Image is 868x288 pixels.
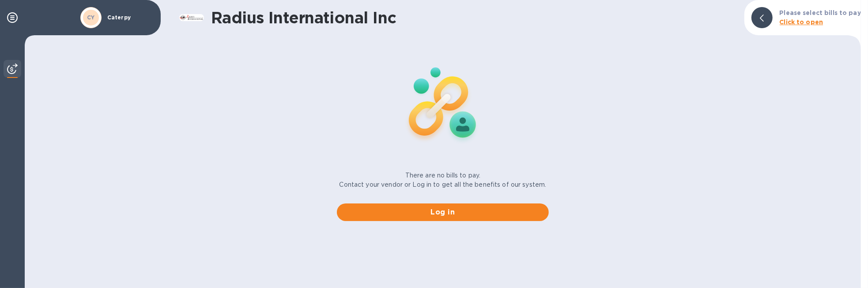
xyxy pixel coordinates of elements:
[340,171,547,189] p: There are no bills to pay. Contact your vendor or Log in to get all the benefits of our system.
[780,18,823,26] b: Click to open
[337,203,549,221] button: Log in
[344,207,542,218] span: Log in
[107,15,151,21] p: Caterpy
[87,14,95,21] b: CY
[780,9,861,16] b: Please select bills to pay
[211,8,737,27] h1: Radius International Inc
